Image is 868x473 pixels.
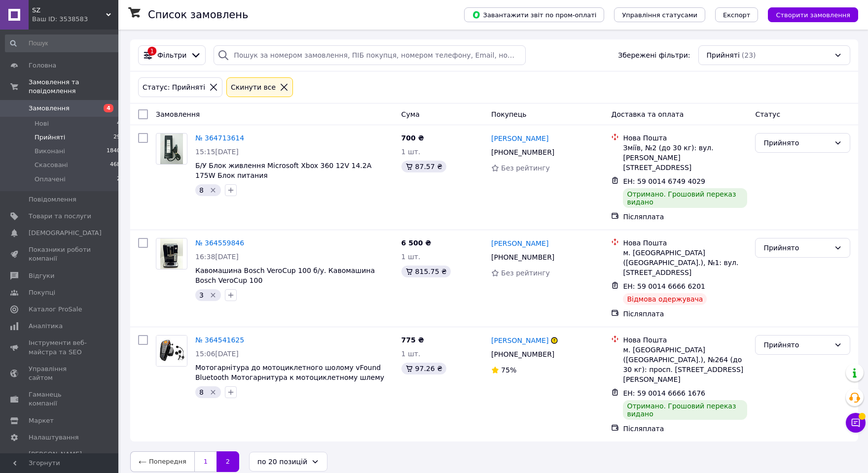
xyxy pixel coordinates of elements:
[491,134,548,143] a: [PERSON_NAME]
[35,161,68,169] span: Скасовані
[156,238,187,270] a: Фото товару
[195,350,239,358] span: 15:06[DATE]
[35,133,65,142] span: Прийняті
[501,164,550,172] span: Без рейтингу
[35,147,65,156] span: Виконані
[622,11,697,19] span: Управління статусами
[195,267,375,284] span: Кавомашина Bosch VeroCup 100 б/у. Кавомашина Bosch VeroCup 100
[623,335,747,345] div: Нова Пошта
[209,388,217,396] svg: Видалити мітку
[141,82,207,93] div: Статус: Прийняті
[199,388,204,396] span: 8
[29,288,55,297] span: Покупці
[156,133,187,165] a: Фото товару
[29,305,82,314] span: Каталог ProSale
[489,250,556,264] div: [PHONE_NUMBER]
[401,363,446,374] div: 97.26 ₴
[209,186,217,194] svg: Видалити мітку
[846,413,866,433] button: Чат з покупцем
[194,451,217,472] a: 1
[401,336,424,344] span: 775 ₴
[195,162,371,179] a: Б/У Блок живлення Microsoft Xbox 360 12V 14.2A 175W Блок питания
[472,10,596,19] span: Завантажити звіт по пром-оплаті
[29,195,76,204] span: Повідомлення
[148,9,248,21] h1: Список замовлень
[35,175,66,184] span: Оплачені
[156,335,187,367] a: Фото товару
[217,451,239,472] a: 2
[29,78,118,96] span: Замовлення та повідомлення
[763,137,830,148] div: Прийнято
[29,338,91,356] span: Інструменти веб-майстра та SEO
[464,7,604,22] button: Завантажити звіт по пром-оплаті
[623,133,747,143] div: Нова Пошта
[29,433,79,442] span: Налаштування
[401,239,432,247] span: 6 500 ₴
[623,177,705,185] span: ЕН: 59 0014 6749 4029
[209,291,217,299] svg: Видалити мітку
[623,248,747,277] div: м. [GEOGRAPHIC_DATA] ([GEOGRAPHIC_DATA].), №1: вул. [STREET_ADDRESS]
[195,148,239,156] span: 15:15[DATE]
[623,238,747,248] div: Нова Пошта
[199,186,204,194] span: 8
[160,238,183,269] img: Фото товару
[401,161,446,172] div: 87.57 ₴
[156,110,200,118] span: Замовлення
[623,345,747,384] div: м. [GEOGRAPHIC_DATA] ([GEOGRAPHIC_DATA].), №264 (до 30 кг): просп. [STREET_ADDRESS][PERSON_NAME]
[707,50,740,60] span: Прийняті
[29,365,91,382] span: Управління сайтом
[401,253,421,261] span: 1 шт.
[623,309,747,319] div: Післяплата
[130,451,194,472] a: Попередня
[623,389,705,397] span: ЕН: 59 0014 6666 1676
[614,7,705,22] button: Управління статусами
[29,416,54,425] span: Маркет
[723,11,751,19] span: Експорт
[623,400,747,420] div: Отримано. Грошовий переказ видано
[157,50,186,60] span: Фільтри
[763,242,830,253] div: Прийнято
[611,110,684,118] span: Доставка та оплата
[195,239,244,247] a: № 364559846
[715,7,759,22] button: Експорт
[623,282,705,290] span: ЕН: 59 0014 6666 6201
[491,110,526,118] span: Покупець
[195,253,239,261] span: 16:38[DATE]
[491,336,548,345] a: [PERSON_NAME]
[401,148,421,156] span: 1 шт.
[29,245,91,263] span: Показники роботи компанії
[491,238,548,248] a: [PERSON_NAME]
[401,134,424,142] span: 700 ₴
[29,390,91,408] span: Гаманець компанії
[742,51,756,59] span: (23)
[199,291,204,299] span: 3
[758,10,858,18] a: Створити замовлення
[29,229,102,237] span: [DEMOGRAPHIC_DATA]
[156,336,187,366] img: Фото товару
[195,364,384,381] a: Мотогарнітура до мотоциклетного шолому vFound Bluetooth Мотогарнитура к мотоциклетному шлему
[501,269,550,277] span: Без рейтингу
[763,339,830,350] div: Прийнято
[195,134,244,142] a: № 364713614
[5,34,121,52] input: Пошук
[489,347,556,361] div: [PHONE_NUMBER]
[489,145,556,159] div: [PHONE_NUMBER]
[214,45,526,65] input: Пошук за номером замовлення, ПІБ покупця, номером телефону, Email, номером накладної
[501,366,516,374] span: 75%
[618,50,690,60] span: Збережені фільтри:
[623,212,747,222] div: Післяплата
[229,82,278,93] div: Cкинути все
[257,456,307,467] div: по 20 позицій
[401,266,451,277] div: 815.75 ₴
[401,350,421,358] span: 1 шт.
[32,15,118,24] div: Ваш ID: 3538583
[401,110,420,118] span: Cума
[29,61,56,70] span: Головна
[110,161,120,169] span: 468
[195,336,244,344] a: № 364541625
[29,271,54,280] span: Відгуки
[623,188,747,208] div: Отримано. Грошовий переказ видано
[160,134,183,164] img: Фото товару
